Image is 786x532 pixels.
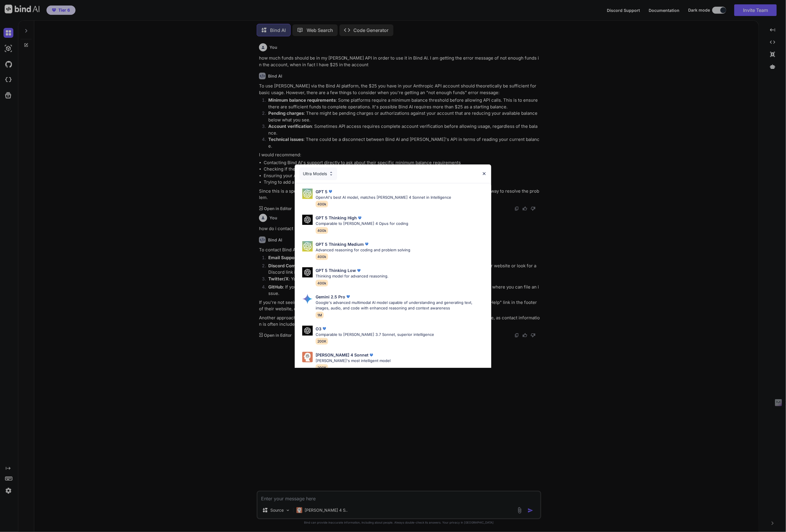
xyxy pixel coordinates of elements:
p: OpenAI's best AI model, matches [PERSON_NAME] 4 Sonnet in Intelligence [316,195,451,200]
div: Ultra Models [299,167,337,180]
img: Pick Models [302,352,313,362]
img: Pick Models [302,267,313,277]
img: Pick Models [302,241,313,252]
p: Gemini 2.5 Pro [316,294,345,300]
p: Advanced reasoning for coding and problem solving [316,247,410,253]
img: premium [356,268,362,273]
span: 400k [316,201,328,207]
img: premium [328,189,333,194]
span: 400k [316,227,328,234]
img: Pick Models [302,215,313,225]
span: 200K [316,338,328,345]
p: Google's advanced multimodal AI model capable of understanding and generating text, images, audio... [316,300,487,311]
img: premium [321,326,327,332]
p: GPT 5 [316,189,328,195]
img: Pick Models [302,189,313,199]
img: premium [368,352,374,358]
p: Thinking model for advanced reasoning. [316,273,388,279]
img: premium [345,294,351,300]
p: O3 [316,326,321,332]
img: Pick Models [302,326,313,336]
img: premium [364,241,370,247]
p: Comparable to [PERSON_NAME] 4 Opus for coding [316,221,408,227]
p: [PERSON_NAME]'s most intelligent model [316,358,391,364]
span: 400k [316,253,328,260]
p: GPT 5 Thinking Medium [316,241,364,247]
p: GPT 5 Thinking Low [316,267,356,273]
span: 200K [316,364,328,371]
img: premium [357,215,363,221]
p: [PERSON_NAME] 4 Sonnet [316,352,368,358]
img: close [482,171,487,176]
p: Comparable to [PERSON_NAME] 3.7 Sonnet, superior intelligence [316,332,434,338]
span: 400k [316,280,328,286]
img: Pick Models [329,171,334,176]
span: 1M [316,312,324,318]
img: Pick Models [302,294,313,304]
p: GPT 5 Thinking High [316,215,357,221]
